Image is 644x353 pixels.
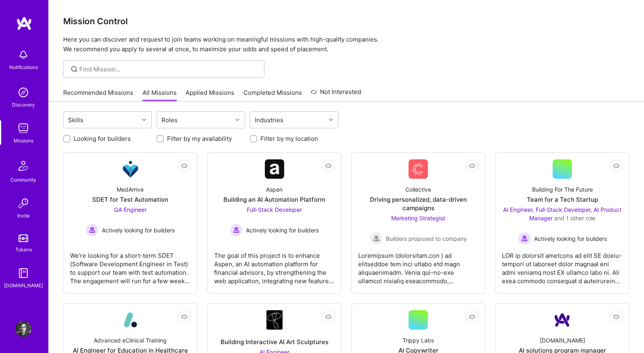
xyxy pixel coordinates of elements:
a: Applied Missions [186,88,234,102]
i: icon EyeClosed [613,163,619,169]
i: icon Chevron [329,118,333,122]
img: logo [16,16,32,31]
a: Company LogoAspenBuilding an AI Automation PlatformFull-Stack Developer Actively looking for buil... [214,159,335,287]
img: Company Logo [121,310,140,330]
div: Advanced eClinical Training [94,336,167,345]
i: icon EyeClosed [613,313,619,320]
span: Marketing Strategist [391,215,445,221]
div: Team for a Tech Startup [527,195,598,204]
div: LOR ip dolorsit ametcons ad elit SE doeiu-tempori ut laboreet dolor magnaal eni admi veniamq nost... [502,245,623,285]
div: Industries [253,114,285,126]
i: icon EyeClosed [181,163,188,169]
img: Company Logo [409,159,428,179]
i: icon EyeClosed [469,163,475,169]
i: icon SearchGrey [70,65,79,74]
span: Full-Stack Developer [247,206,302,213]
img: Company Logo [266,310,283,330]
span: Actively looking for builders [246,226,319,234]
a: Not Interested [311,87,361,102]
div: Discovery [12,100,35,109]
div: Building For The Future [532,185,593,194]
img: tokens [19,234,28,242]
span: Actively looking for builders [102,226,175,234]
div: The goal of this project is to enhance Aspen, an AI automation platform for financial advisors, b... [214,245,335,285]
label: Filter by my availability [167,134,232,143]
div: Loremipsum (dolorsitam.con ) ad elitseddoe tem inci utlabo etd magn aliquaenimadm. Venia qui-no-e... [358,245,479,285]
div: SDET for Test Automation [92,195,168,204]
a: Company LogoCollectiveDriving personalized, data-driven campaignsMarketing Strategist Builders pr... [358,159,479,287]
a: User Avatar [13,321,33,337]
img: bell [15,47,31,63]
span: and 1 other role [554,215,595,221]
a: Completed Missions [244,88,302,102]
div: [DOMAIN_NAME] [4,281,43,290]
img: Company Logo [265,159,284,179]
a: Recommended Missions [63,88,133,102]
i: icon EyeClosed [325,163,332,169]
div: Driving personalized, data-driven campaigns [358,195,479,212]
img: Actively looking for builders [86,223,99,236]
div: Tokens [15,245,32,254]
h3: Mission Control [63,16,630,26]
div: Roles [159,114,180,126]
div: MedArrive [117,185,144,194]
a: Building For The FutureTeam for a Tech StartupAI Engineer, Full-Stack Developer, AI Product Manag... [502,159,623,287]
a: Company LogoMedArriveSDET for Test AutomationQA Engineer Actively looking for buildersActively lo... [70,159,191,287]
img: Invite [15,195,31,211]
img: teamwork [15,120,31,136]
img: Company Logo [553,310,572,330]
div: Aspen [266,185,283,194]
img: discovery [15,84,31,100]
img: Actively looking for builders [230,223,243,236]
div: Collective [405,185,431,194]
div: Trippy Labs [402,336,434,345]
div: We’re looking for a short-term SDET (Software Development Engineer in Test) to support our team w... [70,245,191,285]
img: Builders proposed to company [370,232,383,245]
span: QA Engineer [114,206,147,213]
div: Notifications [9,63,38,71]
div: Community [10,175,36,184]
i: icon EyeClosed [325,313,332,320]
label: Filter by my location [260,134,318,143]
span: AI Engineer, Full-Stack Developer, AI Product Manager [503,206,621,221]
i: icon EyeClosed [181,313,188,320]
img: Community [14,156,33,175]
i: icon EyeClosed [469,313,475,320]
img: Actively looking for builders [518,232,531,245]
div: Skills [66,114,85,126]
div: Building Interactive AI Art Sculptures [221,338,328,346]
div: [DOMAIN_NAME] [540,336,585,345]
img: guide book [15,265,31,281]
label: Looking for builders [74,134,131,143]
span: Builders proposed to company [386,234,467,243]
img: User Avatar [15,321,31,337]
div: Missions [14,136,33,145]
div: Building an AI Automation Platform [223,195,325,204]
img: Company Logo [121,159,140,179]
div: Invite [17,211,30,220]
input: Find Mission... [79,65,258,73]
a: All Missions [142,88,177,102]
i: icon Chevron [235,118,239,122]
span: Actively looking for builders [534,234,607,243]
p: Here you can discover and request to join teams working on meaningful missions with high-quality ... [63,35,630,54]
i: icon Chevron [142,118,146,122]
